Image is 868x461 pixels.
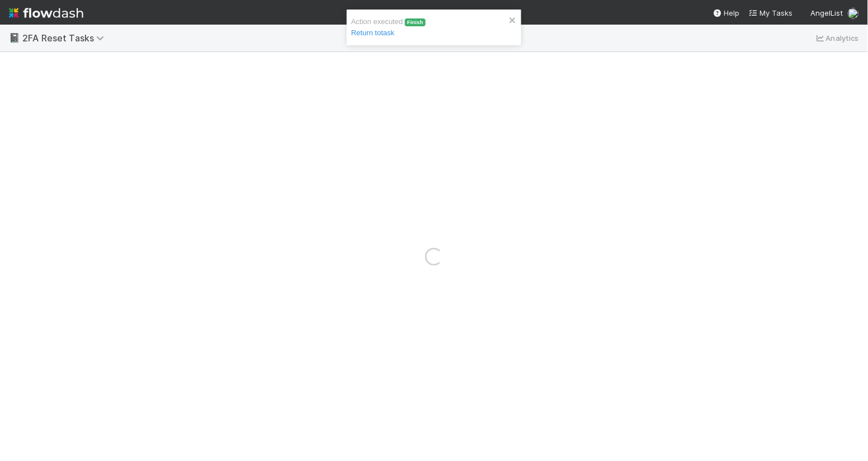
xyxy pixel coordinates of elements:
[811,8,843,17] span: AngelList
[749,7,793,18] a: My Tasks
[749,8,793,17] span: My Tasks
[713,7,740,18] div: Help
[9,33,20,43] span: 📓
[848,8,859,19] img: avatar_5d51780c-77ad-4a9d-a6ed-b88b2c284079.png
[22,32,110,44] span: 2FA Reset Tasks
[351,17,426,37] span: Action executed
[815,31,859,45] a: Analytics
[9,3,83,22] img: logo-inverted-e16ddd16eac7371096b0.svg
[509,14,517,25] button: close
[405,18,426,27] span: Finish
[351,29,394,37] a: Return totask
